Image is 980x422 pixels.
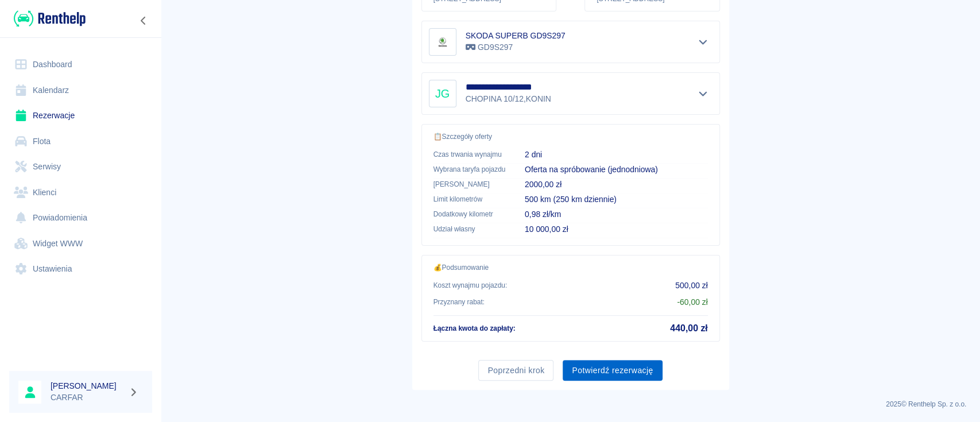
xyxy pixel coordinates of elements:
h5: 440,00 zł [670,323,707,334]
p: CHOPINA 10/12 , KONIN [466,93,579,105]
p: Łączna kwota do zapłaty : [433,323,516,334]
p: CARFAR [51,392,124,404]
p: [PERSON_NAME] [433,179,506,189]
img: Image [431,30,454,53]
p: 2000,00 zł [525,179,708,191]
a: Widget WWW [9,231,152,257]
p: 2 dni [525,149,708,161]
a: Ustawienia [9,256,152,282]
a: Powiadomienia [9,205,152,231]
p: Wybrana taryfa pojazdu [433,164,506,175]
p: Czas trwania wynajmu [433,149,506,160]
a: Kalendarz [9,78,152,103]
p: Dodatkowy kilometr [433,209,506,219]
a: Renthelp logo [9,9,86,28]
button: Potwierdź rezerwację [563,360,662,381]
p: GD9S297 [466,41,565,53]
a: Rezerwacje [9,103,152,129]
h6: [PERSON_NAME] [51,380,124,392]
div: JG [429,80,456,107]
h6: SKODA SUPERB GD9S297 [466,30,565,41]
a: Flota [9,129,152,154]
p: 2025 © Renthelp Sp. z o.o. [175,399,966,409]
a: Serwisy [9,154,152,180]
p: - 60,00 zł [677,296,707,308]
p: Udział własny [433,224,506,234]
p: Przyznany rabat : [433,297,485,307]
a: Klienci [9,180,152,206]
p: 10 000,00 zł [525,223,708,235]
p: Koszt wynajmu pojazdu : [433,280,508,291]
button: Zwiń nawigację [135,13,152,28]
p: Limit kilometrów [433,194,506,204]
p: 0,98 zł/km [525,208,708,220]
a: Dashboard [9,52,152,78]
button: Pokaż szczegóły [694,34,712,50]
p: 📋 Szczegóły oferty [433,131,708,142]
img: Renthelp logo [14,9,86,28]
p: 💰 Podsumowanie [433,262,708,273]
p: 500,00 zł [675,280,707,292]
p: 500 km (250 km dziennie) [525,193,708,206]
button: Poprzedni krok [478,360,553,381]
button: Pokaż szczegóły [694,86,712,102]
p: Oferta na spróbowanie (jednodniowa) [525,164,708,176]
